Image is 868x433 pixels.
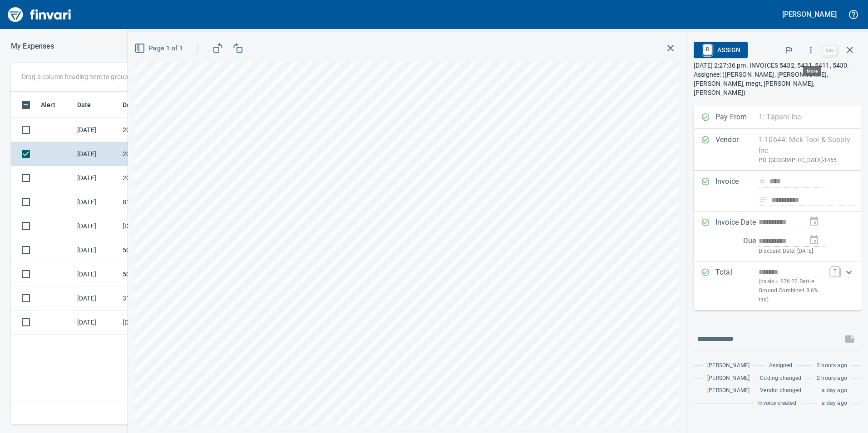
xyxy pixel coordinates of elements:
[77,99,103,110] span: Date
[119,286,201,310] td: 31.1175.65
[707,374,750,383] span: [PERSON_NAME]
[779,40,799,60] button: Flag
[119,262,201,286] td: 50.10957.65
[74,214,119,238] td: [DATE]
[780,7,839,21] button: [PERSON_NAME]
[133,40,187,57] button: Page 1 of 1
[701,42,740,58] span: Assign
[817,361,847,370] span: 2 hours ago
[136,43,183,54] span: Page 1 of 1
[123,99,168,110] span: Description
[782,10,837,19] h5: [PERSON_NAME]
[119,166,201,190] td: 20.13217.65
[5,4,74,25] img: Finvari
[74,310,119,335] td: [DATE]
[119,214,201,238] td: [DATE] Invoice 001149500-0 from Cessco Inc (1-10167)
[41,99,55,110] span: Alert
[707,386,750,395] span: [PERSON_NAME]
[74,118,119,142] td: [DATE]
[119,190,201,214] td: 8120013
[74,262,119,286] td: [DATE]
[831,267,839,276] a: T
[74,238,119,262] td: [DATE]
[707,361,750,370] span: [PERSON_NAME]
[821,39,861,61] span: Close invoice
[119,238,201,262] td: 50.10958.65
[123,99,157,110] span: Description
[823,45,837,55] a: esc
[822,399,847,408] span: a day ago
[703,44,712,54] a: R
[759,277,825,305] p: (basis + $76.22 Battle Ground Combined 8.6% tax)
[22,72,155,81] p: Drag a column heading here to group the table
[839,328,861,350] span: This records your message into the invoice and notifies anyone mentioned
[769,361,792,370] span: Assigned
[760,374,801,383] span: Coding changed
[694,42,748,58] button: RAssign
[11,41,54,52] p: My Expenses
[77,99,91,110] span: Date
[715,267,759,305] p: Total
[694,61,861,97] p: [DATE] 2:27:36 pm. INVOICES 5432, 5431, 5411, 5430. Assignee: ([PERSON_NAME], [PERSON_NAME], [PER...
[74,142,119,166] td: [DATE]
[817,374,847,383] span: 2 hours ago
[758,399,796,408] span: Invoice created
[119,142,201,166] td: 20.9165.15
[74,190,119,214] td: [DATE]
[760,386,801,395] span: Vendor changed
[11,41,54,52] nav: breadcrumb
[119,118,201,142] td: 20.13208.65
[74,286,119,310] td: [DATE]
[822,386,847,395] span: a day ago
[119,310,201,335] td: [DATE] Invoice 190214993-00 from Tacoma Screw Products Inc (1-10999)
[694,261,862,310] div: Expand
[41,99,67,110] span: Alert
[74,166,119,190] td: [DATE]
